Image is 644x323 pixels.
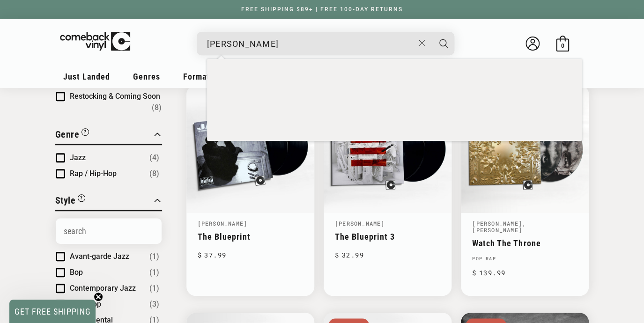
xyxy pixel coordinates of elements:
div: Search [197,32,454,55]
span: Genre [55,129,80,140]
a: [PERSON_NAME] [472,220,522,227]
a: The Blueprint [198,232,303,242]
span: Number of products: (8) [149,168,159,179]
span: Number of products: (8) [152,102,162,113]
span: GET FREE SHIPPING [15,307,91,316]
a: , [PERSON_NAME] [472,220,526,234]
input: When autocomplete results are available use up and down arrows to review and enter to select [207,34,414,53]
span: Restocking & Coming Soon [70,92,160,101]
span: Formats [183,72,214,81]
span: Number of products: (3) [149,299,159,310]
a: FREE SHIPPING $89+ | FREE 100-DAY RETURNS [232,6,412,13]
span: Number of products: (1) [149,251,159,262]
span: Jazz [70,153,86,162]
a: [PERSON_NAME] [198,220,248,227]
button: Close teaser [94,292,103,301]
span: Contemporary Jazz [70,284,136,293]
div: GET FREE SHIPPINGClose teaser [9,300,96,323]
span: Avant-garde Jazz [70,252,129,261]
span: Genres [133,72,160,81]
span: Just Landed [63,72,110,81]
span: Style [55,195,76,206]
span: 0 [561,42,564,49]
span: Number of products: (4) [149,152,159,163]
button: Filter by Genre [55,127,89,144]
button: Filter by Style [55,193,86,210]
span: Bop [70,268,83,277]
a: [PERSON_NAME] [335,220,385,227]
a: Watch The Throne [472,238,577,248]
span: Number of products: (1) [149,283,159,294]
span: Number of products: (1) [149,267,159,278]
button: Close [413,33,430,53]
span: Rap / Hip-Hop [70,169,117,178]
input: Search Options [56,218,162,244]
button: Search [432,32,455,55]
a: The Blueprint 3 [335,232,440,242]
